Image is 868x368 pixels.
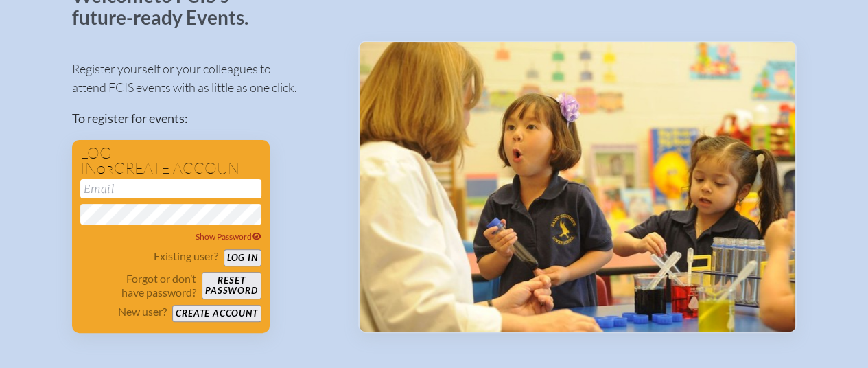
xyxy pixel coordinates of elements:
p: Register yourself or your colleagues to attend FCIS events with as little as one click. [72,60,336,97]
button: Create account [172,305,261,322]
input: Email [80,179,261,198]
button: Log in [224,249,261,266]
p: New user? [118,305,167,319]
p: To register for events: [72,109,336,128]
img: Events [360,42,795,332]
span: Show Password [196,231,261,242]
h1: Log in create account [80,146,261,176]
p: Existing user? [154,249,218,263]
p: Forgot or don’t have password? [80,272,197,299]
span: or [97,163,114,176]
button: Resetpassword [202,272,261,299]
